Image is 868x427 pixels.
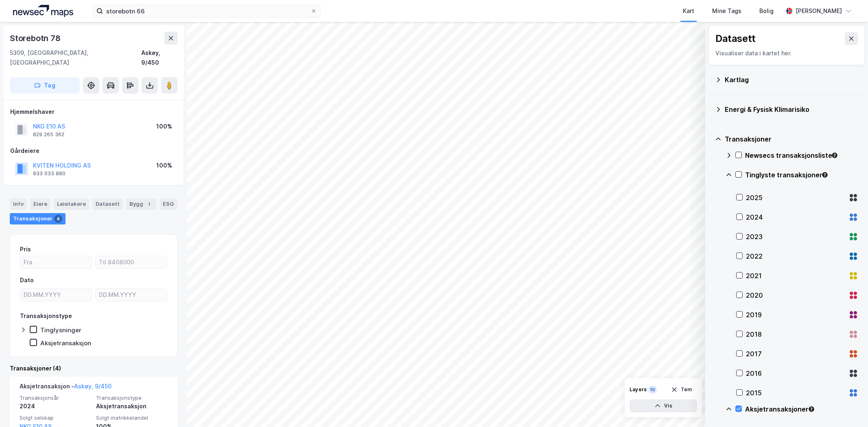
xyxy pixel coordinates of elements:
[712,6,741,16] div: Mine Tags
[20,256,92,268] input: Fra
[96,394,168,401] span: Transaksjonstype
[746,271,845,281] div: 2021
[796,6,842,16] div: [PERSON_NAME]
[96,401,168,411] div: Aksjetransaksjon
[715,32,756,45] div: Datasett
[160,198,177,210] div: ESG
[33,131,64,138] div: 829 265 362
[10,213,66,224] div: Transaksjoner
[746,251,845,261] div: 2022
[30,198,50,210] div: Eiere
[746,193,845,203] div: 2025
[746,368,845,378] div: 2016
[10,32,62,45] div: Storebotn 78
[683,6,694,16] div: Kart
[630,399,697,412] button: Vis
[759,6,774,16] div: Bolig
[13,5,73,17] img: logo.a4113a55bc3d86da70a041830d287a7e.svg
[10,77,80,94] button: Tag
[746,329,845,339] div: 2018
[745,170,858,180] div: Tinglyste transaksjoner
[725,134,858,144] div: Transaksjoner
[715,48,858,58] div: Visualiser data i kartet her.
[827,388,868,427] div: Kontrollprogram for chat
[103,5,310,17] input: Søk på adresse, matrikkel, gårdeiere, leietakere eller personer
[40,339,91,347] div: Aksjetransaksjon
[20,401,91,411] div: 2024
[746,388,845,398] div: 2015
[827,388,868,427] iframe: Chat Widget
[20,275,34,285] div: Dato
[20,381,112,394] div: Aksjetransaksjon -
[10,146,177,156] div: Gårdeiere
[20,311,72,321] div: Transaksjonstype
[33,170,66,177] div: 933 033 880
[10,107,177,117] div: Hjemmelshaver
[96,414,168,421] span: Solgt matrikkelandel
[40,326,81,334] div: Tinglysninger
[745,150,858,160] div: Newsecs transaksjonsliste
[20,414,91,421] span: Solgt selskap
[648,386,657,394] div: 10
[725,75,858,85] div: Kartlag
[630,386,647,393] div: Layers
[141,48,177,68] div: Askøy, 9/450
[54,215,62,223] div: 4
[831,152,838,159] div: Tooltip anchor
[666,383,697,396] button: Tøm
[54,198,89,210] div: Leietakere
[156,161,172,170] div: 100%
[10,364,177,373] div: Transaksjoner (4)
[96,256,167,268] input: Til 8408000
[10,48,141,68] div: 5309, [GEOGRAPHIC_DATA], [GEOGRAPHIC_DATA]
[126,198,156,210] div: Bygg
[74,383,112,390] a: Askøy, 9/450
[745,404,858,414] div: Aksjetransaksjoner
[746,212,845,222] div: 2024
[92,198,123,210] div: Datasett
[746,349,845,359] div: 2017
[808,405,815,413] div: Tooltip anchor
[10,198,27,210] div: Info
[96,289,167,301] input: DD.MM.YYYY
[20,289,92,301] input: DD.MM.YYYY
[746,232,845,242] div: 2023
[156,122,172,131] div: 100%
[145,200,153,208] div: 1
[746,310,845,320] div: 2019
[821,171,829,179] div: Tooltip anchor
[20,244,31,254] div: Pris
[20,394,91,401] span: Transaksjonsår
[746,290,845,300] div: 2020
[725,105,858,114] div: Energi & Fysisk Klimarisiko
